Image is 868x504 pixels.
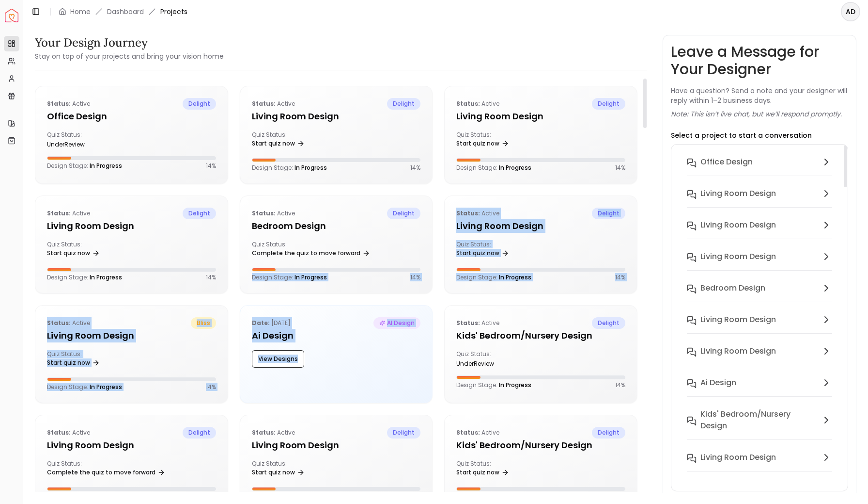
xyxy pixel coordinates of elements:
button: Kids' Bedroom/Nursery design [679,405,840,448]
span: delight [387,208,420,219]
p: Design Stage: [252,164,327,172]
p: active [456,208,499,219]
span: In Progress [90,162,122,170]
div: Quiz Status: [252,131,332,150]
span: delight [592,317,625,329]
p: Design Stage: [47,274,122,281]
div: Quiz Status: [47,460,127,479]
p: Select a project to start a conversation [671,130,812,140]
p: Design Stage: [47,162,122,170]
h5: Living Room design [252,439,421,452]
div: Quiz Status: [47,241,127,260]
a: Complete the quiz to move forward [252,246,370,260]
button: Bedroom design [679,278,840,310]
div: underReview [456,360,537,368]
h3: Your Design Journey [35,35,224,50]
p: 14 % [615,274,625,281]
p: active [252,98,295,110]
b: Status: [456,428,480,437]
div: Quiz Status: [47,131,127,148]
h5: Office design [47,110,216,123]
p: active [47,98,90,110]
div: Quiz Status: [456,350,537,368]
h5: Living Room design [456,219,625,233]
span: bliss [191,317,216,329]
h5: Living Room design [47,329,216,342]
p: 14 % [206,383,216,391]
b: Status: [47,99,71,108]
p: 14 % [615,164,625,172]
a: Complete the quiz to move forward [47,466,165,479]
h6: Living Room design [700,219,776,231]
button: Living Room design [679,215,840,247]
button: Living Room design [679,448,840,479]
h6: Office design [700,156,753,168]
span: delight [592,98,625,110]
span: delight [183,208,216,219]
h5: Living Room design [252,110,421,123]
b: Status: [456,319,480,327]
span: delight [387,98,420,110]
a: Dashboard [107,7,144,16]
h5: Kids' Bedroom/Nursery design [456,329,625,342]
p: active [252,208,295,219]
h5: Kids' Bedroom/Nursery design [456,439,625,452]
h6: Living Room design [700,452,776,463]
a: Start quiz now [252,466,305,479]
b: Status: [252,428,276,437]
h5: Ai Design [252,329,421,342]
h6: Kids' Bedroom/Nursery design [700,408,817,432]
b: Status: [252,209,276,217]
p: Design Stage: [252,274,327,281]
p: active [47,317,90,329]
span: Projects [160,7,187,16]
span: In Progress [90,383,122,391]
a: Spacejoy [5,9,18,22]
span: In Progress [90,273,122,281]
b: Status: [47,209,71,217]
button: Living Room design [679,341,840,373]
a: Start quiz now [47,246,100,260]
p: Design Stage: [456,381,531,389]
a: Start quiz now [47,356,100,370]
span: In Progress [499,273,531,281]
p: 14 % [615,381,625,389]
h5: Living Room design [47,439,216,452]
div: Quiz Status: [252,460,332,479]
h6: Living Room design [700,188,776,199]
span: delight [592,208,625,219]
div: Quiz Status: [252,241,332,260]
p: 14 % [206,162,216,170]
div: Quiz Status: [456,460,537,479]
span: delight [183,427,216,439]
a: Start quiz now [456,137,509,150]
b: Status: [252,99,276,108]
h6: Ai Design [700,377,736,389]
span: In Progress [499,381,531,389]
h6: Living Room design [700,251,776,262]
a: Start quiz now [456,246,509,260]
p: 14 % [410,164,420,172]
p: Note: This isn’t live chat, but we’ll respond promptly. [671,109,842,119]
span: delight [183,98,216,110]
span: In Progress [294,163,327,172]
b: Status: [47,428,71,437]
p: active [252,427,295,439]
div: Quiz Status: [47,350,127,370]
h5: Bedroom design [252,219,421,233]
p: Have a question? Send a note and your designer will reply within 1–2 business days. [671,86,848,105]
p: active [456,427,499,439]
button: Living Room design [679,184,840,215]
span: In Progress [294,273,327,281]
p: Design Stage: [456,274,531,281]
small: Stay on top of your projects and bring your vision home [35,51,224,61]
p: Design Stage: [456,164,531,172]
p: [DATE] [252,317,291,329]
h6: Living Room design [700,314,776,325]
img: Spacejoy Logo [5,9,18,22]
h6: Living Room design [700,345,776,357]
b: Date: [252,319,270,327]
button: Ai Design [679,373,840,405]
p: active [47,208,90,219]
button: AD [841,2,860,21]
